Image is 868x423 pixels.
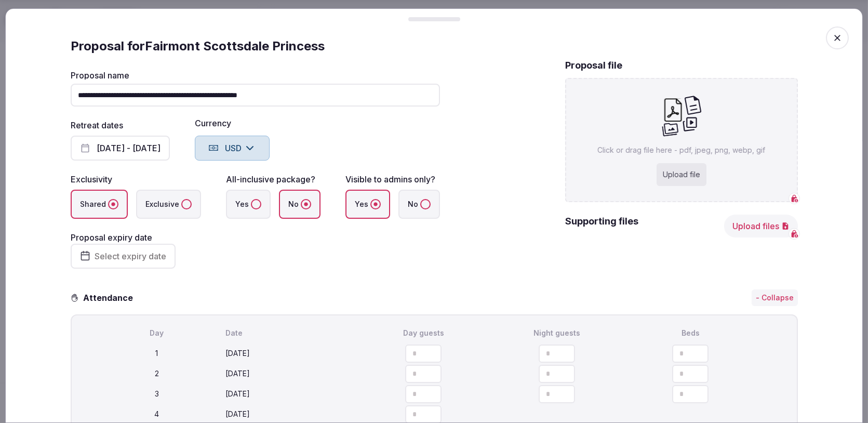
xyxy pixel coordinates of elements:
[71,136,170,161] button: [DATE] - [DATE]
[71,190,128,219] label: Shared
[95,251,166,261] span: Select expiry date
[92,409,222,420] div: 4
[301,199,311,209] button: No
[345,190,390,219] label: Yes
[359,328,488,338] div: Day guests
[195,136,270,161] button: USD
[79,292,141,304] h3: Attendance
[492,328,622,338] div: Night guests
[251,199,261,209] button: Yes
[226,174,315,184] label: All-inclusive package?
[71,232,152,243] label: Proposal expiry date
[71,71,440,80] label: Proposal name
[597,145,765,155] p: Click or drag file here - pdf, jpeg, png, webp, gif
[225,349,355,359] div: [DATE]
[71,174,112,184] label: Exclusivity
[71,120,123,130] label: Retreat dates
[92,369,222,379] div: 2
[370,199,381,209] button: Yes
[226,190,271,219] label: Yes
[225,369,355,379] div: [DATE]
[420,199,431,209] button: No
[565,215,638,237] h2: Supporting files
[657,163,706,186] div: Upload file
[225,409,355,420] div: [DATE]
[279,190,321,219] label: No
[71,38,798,55] div: Proposal for Fairmont Scottsdale Princess
[71,244,176,269] button: Select expiry date
[136,190,201,219] label: Exclusive
[225,389,355,400] div: [DATE]
[398,190,440,219] label: No
[181,199,192,209] button: Exclusive
[345,174,435,184] label: Visible to admins only?
[724,215,798,237] button: Upload files
[626,328,755,338] div: Beds
[92,328,222,338] div: Day
[225,328,355,338] div: Date
[195,119,270,127] label: Currency
[108,199,118,209] button: Shared
[92,349,222,359] div: 1
[752,289,798,306] button: - Collapse
[92,389,222,400] div: 3
[565,59,622,72] h2: Proposal file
